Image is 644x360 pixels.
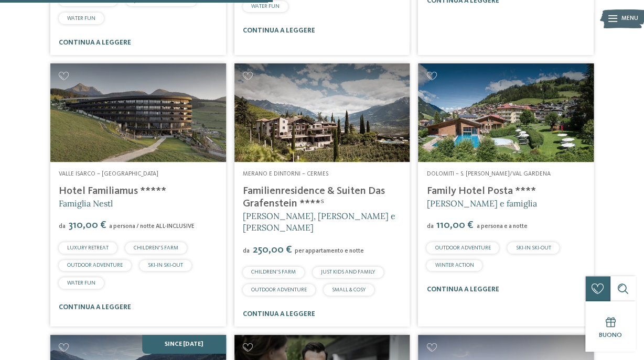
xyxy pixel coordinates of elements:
span: SMALL & COSY [332,287,366,292]
img: Cercate un hotel per famiglie? Qui troverete solo i migliori! [418,63,594,162]
span: WINTER ACTION [435,263,474,268]
a: continua a leggere [59,39,131,46]
span: a persona e a notte [477,223,528,230]
span: Buono [599,332,622,339]
span: [PERSON_NAME] e famiglia [426,198,536,209]
span: 310,00 € [67,220,108,231]
span: CHILDREN’S FARM [134,245,178,250]
span: Merano e dintorni – Cermes [243,171,328,177]
span: WATER FUN [67,16,95,21]
span: Valle Isarco – [GEOGRAPHIC_DATA] [59,171,158,177]
span: [PERSON_NAME], [PERSON_NAME] e [PERSON_NAME] [243,211,395,233]
span: da [59,223,66,230]
a: Buono [585,301,636,352]
a: continua a leggere [243,27,315,34]
img: Cercate un hotel per famiglie? Qui troverete solo i migliori! [50,63,226,162]
a: Familienresidence & Suiten Das Grafenstein ****ˢ [243,186,385,209]
span: 110,00 € [434,220,475,231]
span: Famiglia Nestl [59,198,113,209]
a: Family Hotel Posta **** [426,186,535,197]
span: JUST KIDS AND FAMILY [321,269,375,275]
span: OUTDOOR ADVENTURE [435,245,490,250]
span: Dolomiti – S. [PERSON_NAME]/Val Gardena [426,171,550,177]
span: da [426,223,433,230]
a: continua a leggere [243,311,315,318]
span: 250,00 € [251,245,294,255]
span: SKI-IN SKI-OUT [516,245,551,250]
span: a persona / notte ALL-INCLUSIVE [109,223,194,230]
span: OUTDOOR ADVENTURE [67,263,123,268]
span: LUXURY RETREAT [67,245,109,250]
span: da [243,248,250,254]
a: continua a leggere [59,304,131,311]
a: continua a leggere [426,286,499,293]
span: WATER FUN [251,4,280,9]
span: WATER FUN [67,280,95,286]
span: SKI-IN SKI-OUT [148,263,183,268]
img: Cercate un hotel per famiglie? Qui troverete solo i migliori! [234,63,410,162]
span: per appartamento e notte [295,248,364,254]
span: OUTDOOR ADVENTURE [251,287,307,292]
span: CHILDREN’S FARM [251,269,296,275]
